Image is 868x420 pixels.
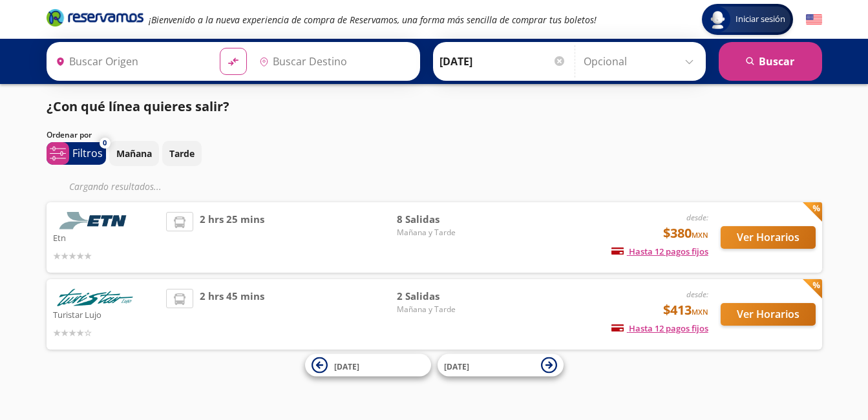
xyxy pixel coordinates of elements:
[719,42,822,81] button: Buscar
[53,229,160,245] p: Etn
[116,147,152,160] p: Mañana
[53,289,137,306] img: Turistar Lujo
[397,304,487,315] span: Mañana y Tarde
[663,224,708,243] span: $380
[47,142,106,165] button: 0Filtros
[109,141,159,166] button: Mañana
[47,8,143,27] i: Brand Logo
[53,306,160,322] p: Turistar Lujo
[806,12,822,28] button: English
[397,289,487,304] span: 2 Salidas
[200,212,264,263] span: 2 hrs 25 mins
[149,14,597,26] em: ¡Bienvenido a la nueva experiencia de compra de Reservamos, una forma más sencilla de comprar tus...
[69,180,162,193] em: Cargando resultados ...
[103,138,107,149] span: 0
[611,246,708,257] span: Hasta 12 pagos fijos
[47,129,92,141] p: Ordenar por
[397,227,487,238] span: Mañana y Tarde
[397,212,487,227] span: 8 Salidas
[730,13,790,26] span: Iniciar sesión
[305,354,431,377] button: [DATE]
[47,8,143,31] a: Brand Logo
[162,141,202,166] button: Tarde
[444,361,469,372] span: [DATE]
[663,300,708,320] span: $413
[686,289,708,300] em: desde:
[169,147,195,160] p: Tarde
[200,289,264,340] span: 2 hrs 45 mins
[72,145,103,161] p: Filtros
[47,97,229,116] p: ¿Con qué línea quieres salir?
[254,45,413,78] input: Buscar Destino
[50,45,209,78] input: Buscar Origen
[692,230,708,240] small: MXN
[721,226,816,249] button: Ver Horarios
[686,212,708,223] em: desde:
[439,45,566,78] input: Elegir Fecha
[584,45,699,78] input: Opcional
[334,361,359,372] span: [DATE]
[692,307,708,317] small: MXN
[53,212,137,229] img: Etn
[438,354,564,377] button: [DATE]
[611,322,708,334] span: Hasta 12 pagos fijos
[721,303,816,326] button: Ver Horarios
